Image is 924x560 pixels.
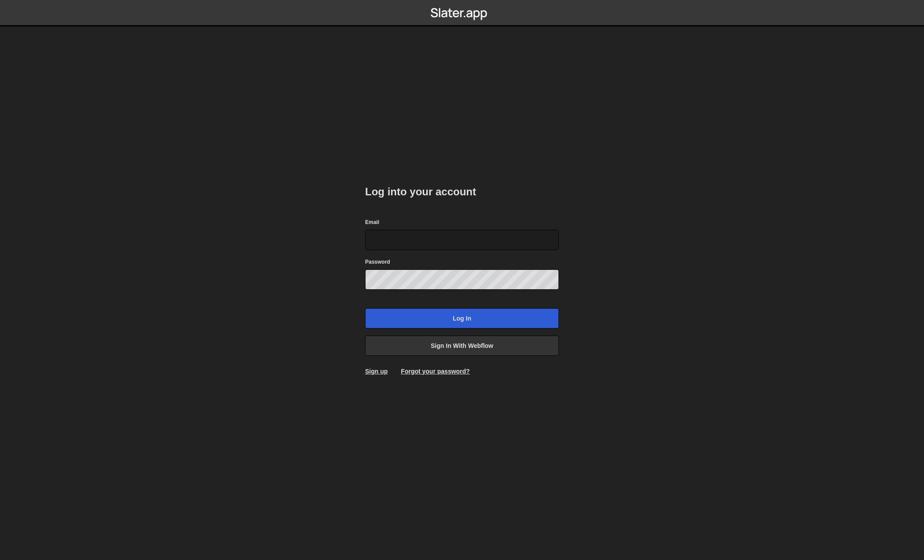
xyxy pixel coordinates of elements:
a: Sign up [365,368,388,375]
label: Email [365,218,379,227]
label: Password [365,258,390,266]
a: Sign in with Webflow [365,336,559,356]
a: Forgot your password? [401,368,469,375]
input: Log in [365,308,559,329]
h2: Log into your account [365,185,559,199]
